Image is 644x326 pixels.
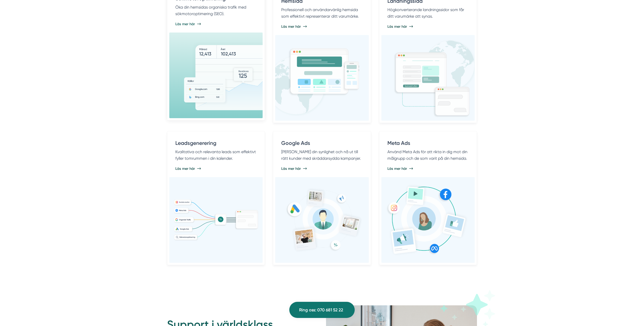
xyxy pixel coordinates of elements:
img: Meta Ads för bygg- och tjänsteföretag. [385,181,471,258]
span: Ring oss: 070 681 52 22 [299,307,343,313]
span: Läs mer här [387,166,407,171]
p: Professionell och användarvänlig hemsida som effektivt representerar ditt varumärke. [281,7,363,19]
p: Kvalitativa och relevanta leads som effektivt fyller tomrummen i din kalender. [175,149,257,161]
img: Leadsgenerering för bygg- och tjänsteföretag. [173,199,259,241]
h4: Google Ads [281,139,363,149]
span: Läs mer här [281,24,301,29]
img: Landningssida för bygg- och tjänsteföretag. [393,38,478,118]
h4: Leadsgenerering [175,139,257,149]
h4: Meta Ads [387,139,469,149]
span: Läs mer här [175,166,195,171]
img: Sökmotoroptimering för bygg- och tjänsteföretag. [183,38,281,113]
span: Läs mer här [281,166,301,171]
span: Läs mer här [387,24,407,29]
p: Använd Meta Ads för att rikta in dig mot din målgrupp och de som varit på din hemsida. [387,149,469,161]
a: Ring oss: 070 681 52 22 [289,302,355,318]
span: Läs mer här [175,21,195,26]
p: Öka din hemsidas organiska trafik med sökmotoroptimering (SEO). [175,4,257,17]
a: Meta Ads Använd Meta Ads för att rikta in dig mot din målgrupp och de som varit på din hemsida. L... [379,131,477,265]
img: Google Ads för bygg- och tjänsteföretag. [279,185,365,255]
p: [PERSON_NAME] din synlighet och nå ut till rätt kunder med skräddarsydda kampanjer. [281,149,363,161]
a: Google Ads [PERSON_NAME] din synlighet och nå ut till rätt kunder med skräddarsydda kampanjer. Lä... [273,131,371,265]
p: Högkonverterande landningssidor som får ditt varumärke att synas. [387,7,469,19]
img: Hemsida för bygg- och tjänsteföretag. [264,47,360,118]
a: Leadsgenerering Kvalitativa och relevanta leads som effektivt fyller tomrummen i din kalender. Lä... [167,131,265,265]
